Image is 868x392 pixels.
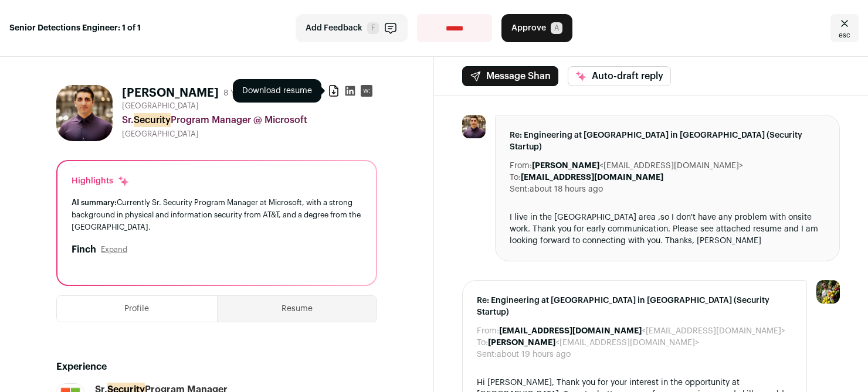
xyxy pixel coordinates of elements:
span: F [367,22,379,34]
button: Expand [101,245,127,254]
span: [GEOGRAPHIC_DATA] [122,101,199,111]
dd: <[EMAIL_ADDRESS][DOMAIN_NAME]> [532,160,743,172]
strong: Senior Detections Engineer: 1 of 1 [9,22,141,34]
dd: about 18 hours ago [530,183,603,195]
img: 6689865-medium_jpg [816,280,840,304]
span: Add Feedback [306,22,362,34]
dd: <[EMAIL_ADDRESS][DOMAIN_NAME]> [488,337,699,349]
dd: about 19 hours ago [497,349,571,360]
span: A [551,22,562,34]
dt: From: [510,160,532,172]
img: 1026023e13aa45db615d1d05fd002735b036f5e7aece979432420ab78fdd3216.jpg [56,85,113,141]
span: Re: Engineering at [GEOGRAPHIC_DATA] in [GEOGRAPHIC_DATA] (Security Startup) [510,129,825,153]
span: Re: Engineering at [GEOGRAPHIC_DATA] in [GEOGRAPHIC_DATA] (Security Startup) [477,295,792,318]
div: Download resume [233,79,321,103]
dd: <[EMAIL_ADDRESS][DOMAIN_NAME]> [499,325,785,337]
h2: Finch [72,243,96,257]
a: Close [830,14,859,42]
dt: To: [477,337,488,349]
button: Resume [218,296,377,322]
div: I live in the [GEOGRAPHIC_DATA] area ,so I don't have any problem with onsite work. Thank you for... [510,212,825,247]
dt: To: [510,172,521,183]
button: Add Feedback F [296,14,408,42]
button: Message Shan [462,66,558,86]
button: Auto-draft reply [568,66,671,86]
dt: From: [477,325,499,337]
dt: Sent: [510,183,530,195]
div: [GEOGRAPHIC_DATA] [122,129,377,139]
button: Profile [57,296,217,322]
b: [PERSON_NAME] [532,162,599,170]
span: Approve [511,22,546,34]
span: AI summary: [72,199,117,206]
div: Sr. Program Manager @ Microsoft [122,113,377,127]
div: Currently Sr. Security Program Manager at Microsoft, with a strong background in physical and inf... [72,196,362,233]
div: Highlights [72,175,130,187]
span: esc [839,30,850,40]
h2: Experience [56,360,377,374]
button: Approve A [501,14,572,42]
b: [EMAIL_ADDRESS][DOMAIN_NAME] [499,327,642,335]
img: 1026023e13aa45db615d1d05fd002735b036f5e7aece979432420ab78fdd3216.jpg [462,115,486,138]
b: [PERSON_NAME] [488,339,555,347]
b: [EMAIL_ADDRESS][DOMAIN_NAME] [521,173,663,182]
div: 8 YOE [223,87,246,99]
dt: Sent: [477,349,497,360]
mark: Security [134,113,171,127]
h1: [PERSON_NAME] [122,85,219,101]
